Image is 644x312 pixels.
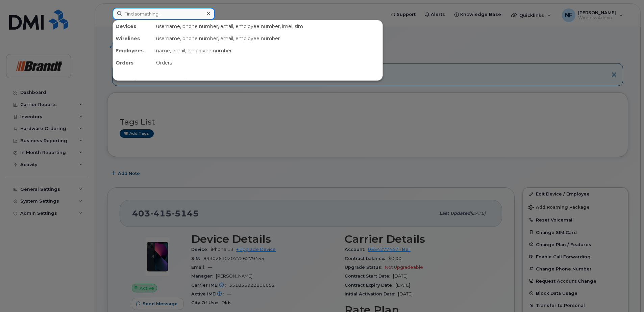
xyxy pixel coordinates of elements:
[153,20,382,32] div: username, phone number, email, employee number, imei, sim
[113,57,153,69] div: Orders
[153,32,382,45] div: username, phone number, email, employee number
[113,45,153,57] div: Employees
[153,45,382,57] div: name, email, employee number
[113,32,153,45] div: Wirelines
[153,57,382,69] div: Orders
[113,20,153,32] div: Devices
